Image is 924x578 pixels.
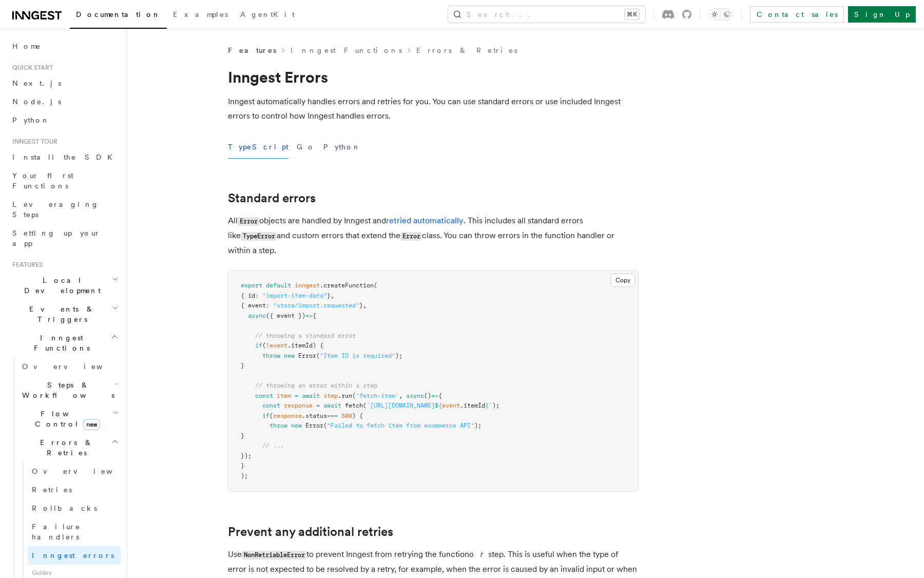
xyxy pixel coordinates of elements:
[284,402,313,409] span: response
[374,282,377,289] span: (
[302,392,320,399] span: await
[352,412,363,419] span: ) {
[611,274,635,287] button: Copy
[18,357,121,376] a: Overview
[12,200,99,219] span: Leveraging Steps
[341,412,352,419] span: 500
[262,442,284,449] span: // ...
[273,302,359,309] span: "store/import.requested"
[32,467,138,475] span: Overview
[28,546,121,565] a: Inngest errors
[8,271,121,300] button: Local Development
[8,111,121,129] a: Python
[262,352,280,359] span: throw
[28,480,121,499] a: Retries
[367,402,435,409] span: `[URL][DOMAIN_NAME]
[28,462,121,480] a: Overview
[8,64,53,72] span: Quick start
[234,3,301,28] a: AgentKit
[262,412,269,419] span: if
[22,362,128,371] span: Overview
[241,362,244,369] span: }
[295,392,298,399] span: =
[305,422,323,429] span: Error
[12,171,73,190] span: Your first Functions
[12,41,41,51] span: Home
[8,333,111,353] span: Inngest Functions
[28,517,121,546] a: Failure handlers
[625,9,639,20] kbd: ⌘K
[241,302,266,309] span: { event
[320,282,374,289] span: .createFunction
[8,275,112,296] span: Local Development
[295,282,320,289] span: inngest
[28,499,121,517] a: Rollbacks
[313,312,316,319] span: {
[287,342,323,349] span: .itemId) {
[262,342,266,349] span: (
[460,402,485,409] span: .itemId
[240,10,295,18] span: AgentKit
[305,312,313,319] span: =>
[228,191,316,205] a: Standard errors
[442,402,460,409] span: event
[323,136,361,159] button: Python
[323,402,341,409] span: await
[345,402,363,409] span: fetch
[438,392,442,399] span: {
[474,422,482,429] span: );
[241,452,252,459] span: });
[266,312,305,319] span: ({ event })
[32,504,97,512] span: Rollbacks
[8,148,121,166] a: Install the SDK
[76,10,161,18] span: Documentation
[32,523,81,541] span: Failure handlers
[262,402,280,409] span: const
[241,472,248,479] span: );
[269,412,273,419] span: (
[241,292,255,299] span: { id
[255,382,377,389] span: // throwing an error within a step
[424,392,431,399] span: ()
[241,462,244,469] span: }
[338,392,352,399] span: .run
[400,232,422,241] code: Error
[18,376,121,404] button: Steps & Workflows
[848,6,916,23] a: Sign Up
[241,232,277,241] code: TypeError
[356,392,399,399] span: 'fetch-item'
[18,380,114,400] span: Steps & Workflows
[8,166,121,195] a: Your first Functions
[327,292,331,299] span: }
[266,302,269,309] span: :
[291,45,402,55] a: Inngest Functions
[323,422,327,429] span: (
[448,6,645,23] button: Search...⌘K
[12,116,50,124] span: Python
[70,3,167,29] a: Documentation
[273,412,302,419] span: response
[228,94,639,123] p: Inngest automatically handles errors and retries for you. You can use standard errors or use incl...
[18,433,121,462] button: Errors & Retries
[228,68,639,86] h1: Inngest Errors
[8,261,43,269] span: Features
[242,551,306,560] code: NonRetriableError
[255,392,273,399] span: const
[386,216,464,225] a: retried automatically
[228,136,288,159] button: TypeScript
[359,302,363,309] span: }
[8,329,121,357] button: Inngest Functions
[284,352,295,359] span: new
[12,229,101,247] span: Setting up your app
[298,352,316,359] span: Error
[277,392,291,399] span: item
[12,153,119,161] span: Install the SDK
[8,304,112,324] span: Events & Triggers
[302,412,327,419] span: .status
[8,224,121,253] a: Setting up your app
[8,74,121,92] a: Next.js
[12,79,61,87] span: Next.js
[406,392,424,399] span: async
[18,409,113,429] span: Flow Control
[12,98,61,106] span: Node.js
